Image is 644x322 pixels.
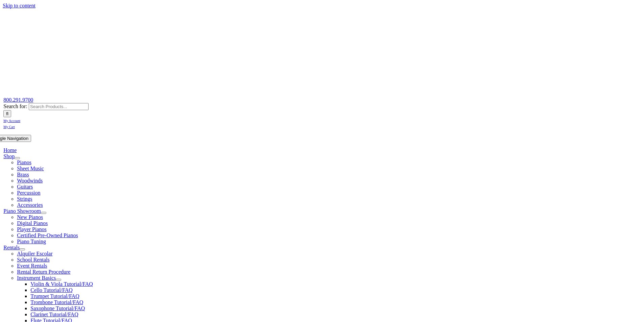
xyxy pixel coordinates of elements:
a: Brass [17,172,29,177]
span: My Cart [3,125,15,129]
a: Rental Return Procedure [17,269,70,275]
a: Guitars [17,184,33,190]
a: 800.291.9700 [3,97,33,103]
a: Player Pianos [17,226,47,232]
a: Accessories [17,202,43,208]
a: Strings [17,196,32,202]
a: Alquiler Escolar [17,251,52,256]
a: New Pianos [17,214,43,220]
a: School Rentals [17,257,49,263]
a: Clarinet Tutorial/FAQ [30,312,78,317]
a: Violin & Viola Tutorial/FAQ [30,281,93,287]
a: Piano Showroom [3,208,41,214]
input: Search Products... [29,103,89,110]
span: Search for: [3,103,27,109]
a: Trombone Tutorial/FAQ [30,299,83,305]
a: Woodwinds [17,178,43,183]
a: Sheet Music [17,166,44,171]
a: Certified Pre-Owned Pianos [17,232,78,238]
a: Event Rentals [17,263,47,269]
button: Open submenu of Rentals [20,248,25,250]
a: My Account [3,117,20,123]
a: Skip to content [3,3,35,8]
a: Digital Pianos [17,220,48,226]
span: My Account [3,119,20,123]
button: Open submenu of Shop [15,157,20,159]
a: Pianos [17,159,31,165]
a: Cello Tutorial/FAQ [30,287,73,293]
a: Home [3,147,17,153]
input: Search [3,110,11,117]
button: Open submenu of Piano Showroom [41,212,46,214]
a: Shop [3,153,15,159]
a: Instrument Basics [17,275,56,281]
button: Open submenu of Instrument Basics [56,279,61,281]
a: Saxophone Tutorial/FAQ [30,305,85,311]
a: Percussion [17,190,40,196]
a: Piano Tuning [17,239,46,244]
a: Rentals [3,245,20,250]
a: Trumpet Tutorial/FAQ [30,293,79,299]
a: My Cart [3,123,15,129]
